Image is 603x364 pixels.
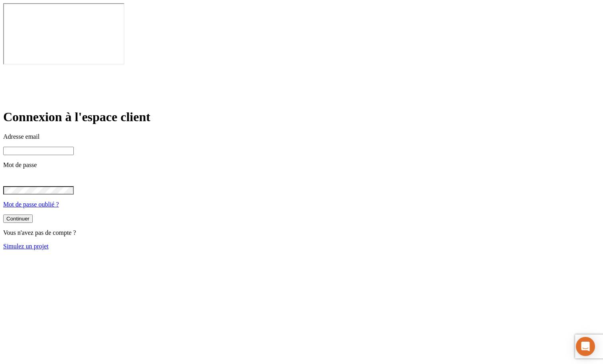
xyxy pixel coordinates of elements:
[3,214,33,223] button: Continuer
[3,243,49,250] a: Simulez un projet
[3,133,600,140] p: Adresse email
[3,110,600,124] h1: Connexion à l'espace client
[576,337,595,356] div: Open Intercom Messenger
[6,216,30,222] div: Continuer
[3,161,600,169] p: Mot de passe
[3,229,600,236] p: Vous n'avez pas de compte ?
[3,201,59,208] a: Mot de passe oublié ?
